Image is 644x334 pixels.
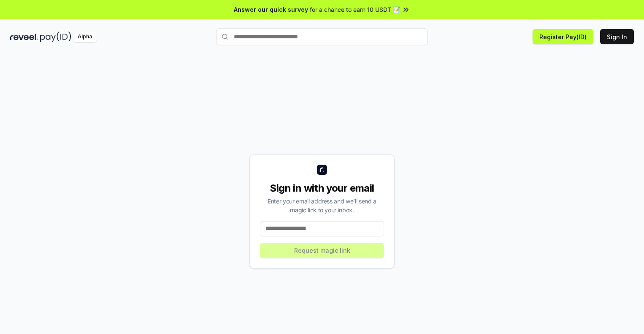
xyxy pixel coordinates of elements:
span: for a chance to earn 10 USDT 📝 [310,5,400,14]
div: Alpha [73,32,97,42]
div: Enter your email address and we’ll send a magic link to your inbox. [260,197,384,214]
button: Register Pay(ID) [533,29,593,44]
button: Sign In [600,29,634,44]
img: pay_id [40,32,71,42]
img: reveel_dark [10,32,38,42]
img: logo_small [317,165,327,175]
div: Sign in with your email [260,182,384,195]
span: Answer our quick survey [234,5,308,14]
